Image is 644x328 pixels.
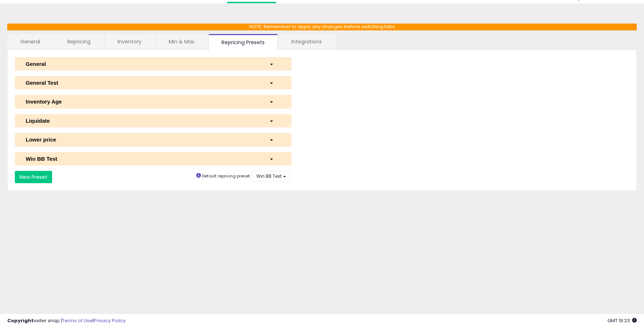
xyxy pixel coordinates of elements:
[252,171,291,181] button: Win BB Test
[7,318,126,324] div: seller snap | |
[15,114,291,127] button: Liquidate
[20,136,264,143] div: Lower price
[54,34,104,49] a: Repricing
[20,60,264,68] div: General
[20,117,264,125] div: Liquidate
[202,173,251,179] small: Default repricing preset:
[20,98,264,105] div: Inventory Age
[256,173,282,179] span: Win BB Test
[7,34,54,49] a: General
[15,152,291,165] button: Win BB Test
[156,34,207,49] a: Min & Max
[20,79,264,87] div: General Test
[15,133,291,146] button: Lower price
[62,317,93,324] a: Terms of Use
[15,57,291,71] button: General
[15,76,291,89] button: General Test
[15,95,291,108] button: Inventory Age
[20,155,264,163] div: Win BB Test
[209,34,278,50] a: Repricing Presets
[15,171,52,183] button: New Preset
[105,34,155,49] a: Inventory
[7,317,34,324] strong: Copyright
[607,317,637,324] span: 2025-09-16 19:23 GMT
[94,317,126,324] a: Privacy Policy
[278,34,335,49] a: Integrations
[7,24,637,30] p: NOTE: Remember to apply any changes before switching tabs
